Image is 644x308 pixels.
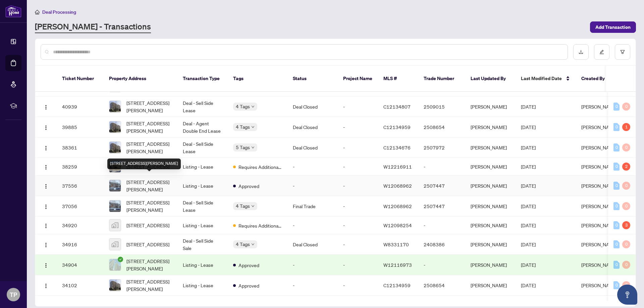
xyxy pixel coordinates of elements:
[57,137,104,158] td: 38361
[177,158,228,176] td: Listing - Lease
[418,66,465,92] th: Trade Number
[620,50,625,54] span: filter
[338,217,378,234] td: -
[287,234,338,255] td: Deal Closed
[177,117,228,137] td: Deal - Agent Double End Lease
[521,282,536,288] span: [DATE]
[383,262,412,268] span: W12116973
[383,241,409,247] span: W8331170
[613,240,620,248] div: 0
[418,158,465,176] td: -
[465,255,516,275] td: [PERSON_NAME]
[57,97,104,117] td: 40939
[251,125,255,129] span: down
[338,255,378,275] td: -
[236,143,250,151] span: 5 Tags
[287,176,338,196] td: -
[521,262,536,268] span: [DATE]
[338,66,378,92] th: Project Name
[287,196,338,217] td: Final Trade
[5,5,21,17] img: logo
[581,144,618,150] span: [PERSON_NAME]
[41,280,51,291] button: Logo
[383,144,411,150] span: C12134676
[590,21,636,33] button: Add Transaction
[251,105,255,108] span: down
[418,137,465,158] td: 2507972
[43,105,49,110] img: Logo
[109,259,121,270] img: thumbnail-img
[338,117,378,137] td: -
[521,144,536,150] span: [DATE]
[251,146,255,149] span: down
[465,196,516,217] td: [PERSON_NAME]
[177,255,228,275] td: Listing - Lease
[622,163,630,171] div: 2
[104,66,177,92] th: Property Address
[126,120,172,134] span: [STREET_ADDRESS][PERSON_NAME]
[581,262,618,268] span: [PERSON_NAME]
[418,176,465,196] td: 2507447
[109,200,121,212] img: thumbnail-img
[622,240,630,248] div: 0
[35,10,40,14] span: home
[287,97,338,117] td: Deal Closed
[613,163,620,171] div: 0
[43,165,49,170] img: Logo
[465,176,516,196] td: [PERSON_NAME]
[613,143,620,151] div: 0
[43,283,49,289] img: Logo
[287,217,338,234] td: -
[465,234,516,255] td: [PERSON_NAME]
[581,164,618,170] span: [PERSON_NAME]
[383,183,412,189] span: W12068962
[41,259,51,270] button: Logo
[622,261,630,269] div: 0
[465,66,516,92] th: Last Updated By
[516,66,576,92] th: Last Modified Date
[41,122,51,132] button: Logo
[177,275,228,296] td: Listing - Lease
[126,222,169,229] span: [STREET_ADDRESS]
[57,255,104,275] td: 34904
[418,196,465,217] td: 2507447
[599,50,604,54] span: edit
[615,44,630,60] button: filter
[581,203,618,209] span: [PERSON_NAME]
[521,241,536,247] span: [DATE]
[35,21,151,33] a: [PERSON_NAME] - Transactions
[238,282,259,289] span: Approved
[109,180,121,191] img: thumbnail-img
[238,222,282,229] span: Requires Additional Docs
[622,182,630,190] div: 0
[42,9,76,15] span: Deal Processing
[236,123,250,131] span: 4 Tags
[57,234,104,255] td: 34916
[465,117,516,137] td: [PERSON_NAME]
[126,99,172,114] span: [STREET_ADDRESS][PERSON_NAME]
[613,123,620,131] div: 0
[41,101,51,112] button: Logo
[109,239,121,250] img: thumbnail-img
[126,278,172,293] span: [STREET_ADDRESS][PERSON_NAME]
[622,123,630,131] div: 1
[338,158,378,176] td: -
[126,140,172,155] span: [STREET_ADDRESS][PERSON_NAME]
[418,97,465,117] td: 2509015
[613,221,620,229] div: 0
[126,241,169,248] span: [STREET_ADDRESS]
[617,285,637,305] button: Open asap
[41,142,51,153] button: Logo
[613,202,620,210] div: 0
[579,50,583,54] span: download
[126,199,172,213] span: [STREET_ADDRESS][PERSON_NAME]
[521,183,536,189] span: [DATE]
[287,117,338,137] td: Deal Closed
[41,161,51,172] button: Logo
[613,103,620,111] div: 0
[338,176,378,196] td: -
[109,101,121,112] img: thumbnail-img
[465,137,516,158] td: [PERSON_NAME]
[109,142,121,153] img: thumbnail-img
[418,234,465,255] td: 2408386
